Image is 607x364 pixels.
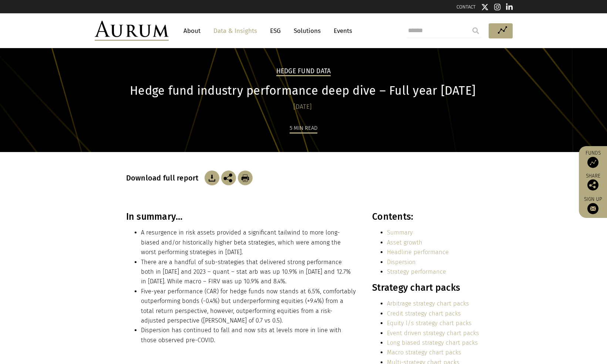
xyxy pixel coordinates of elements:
a: Sign up [583,196,603,214]
img: Download Article [205,171,219,185]
img: Linkedin icon [506,3,513,11]
div: 5 min read [290,124,317,134]
a: CONTACT [456,4,476,10]
a: Dispersion [387,259,416,266]
a: Arbitrage strategy chart packs [387,300,469,307]
img: Twitter icon [481,3,489,11]
div: [DATE] [126,102,479,112]
img: Share this post [587,179,598,191]
h3: Contents: [372,211,479,222]
h2: Hedge Fund Data [276,67,331,76]
h3: In summary… [126,211,356,222]
h3: Strategy chart packs [372,282,479,293]
a: Strategy performance [387,268,446,275]
h1: Hedge fund industry performance deep dive – Full year [DATE] [126,84,479,98]
a: Event driven strategy chart packs [387,330,479,337]
img: Share this post [221,171,236,185]
a: ESG [266,24,284,38]
a: Equity l/s strategy chart packs [387,320,472,327]
a: Macro strategy chart packs [387,349,461,356]
a: Funds [583,150,603,168]
input: Submit [468,23,483,38]
a: Events [330,24,352,38]
div: Share [583,173,603,191]
a: About [180,24,204,38]
a: Data & Insights [210,24,261,38]
img: Sign up to our newsletter [587,203,598,214]
li: There are a handful of sub-strategies that delivered strong performance both in [DATE] and 2023 –... [141,257,356,287]
img: Download Article [238,171,253,185]
li: Five-year performance (CAR) for hedge funds now stands at 6.5%, comfortably outperforming bonds (... [141,287,356,326]
a: Credit strategy chart packs [387,310,461,317]
a: Asset growth [387,239,422,246]
img: Access Funds [587,157,598,168]
a: Headline performance [387,249,449,256]
img: Aurum [95,21,169,41]
img: Instagram icon [494,3,501,11]
a: Summary [387,229,413,236]
a: Long biased strategy chart packs [387,339,478,346]
a: Solutions [290,24,324,38]
h3: Download full report [126,173,203,182]
li: Dispersion has continued to fall and now sits at levels more in line with those observed pre-COVID. [141,326,356,345]
li: A resurgence in risk assets provided a significant tailwind to more long-biased and/or historical... [141,228,356,257]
